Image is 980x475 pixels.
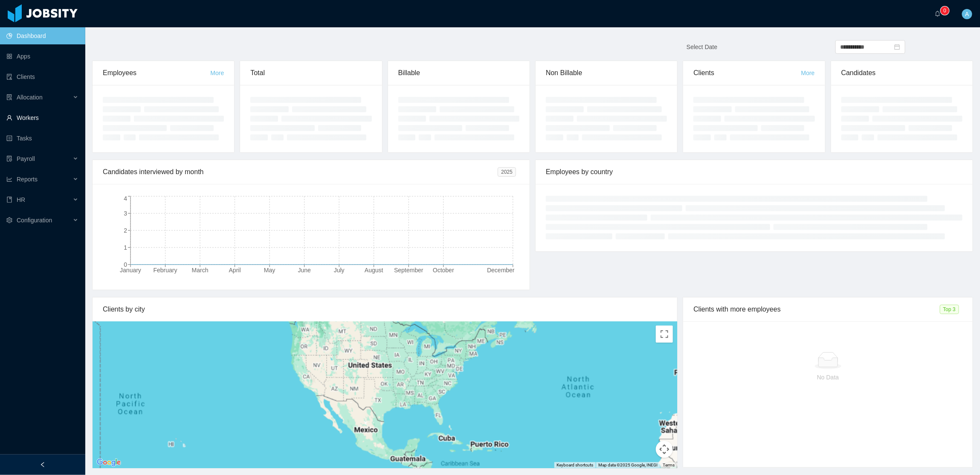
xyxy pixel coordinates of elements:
tspan: December [487,267,515,274]
span: HR [17,196,25,203]
tspan: August [365,267,383,274]
tspan: 3 [124,210,127,217]
tspan: 2 [124,227,127,234]
div: Total [250,61,371,85]
tspan: October [433,267,454,274]
button: Toggle fullscreen view [656,326,673,343]
tspan: February [154,267,177,274]
a: icon: auditClients [6,68,78,85]
a: Terms [663,463,675,467]
button: Map camera controls [656,441,673,458]
tspan: June [298,267,311,274]
span: A [965,9,969,19]
i: icon: file-protect [6,156,12,162]
tspan: March [192,267,209,274]
div: Employees by country [546,160,963,184]
span: Top 3 [940,305,959,314]
tspan: July [334,267,345,274]
div: Clients with more employees [693,297,939,321]
i: icon: solution [6,94,12,100]
span: Payroll [17,155,35,162]
div: Clients by city [103,297,667,321]
span: 2025 [498,167,516,177]
a: Open this area in Google Maps (opens a new window) [95,457,123,468]
i: icon: line-chart [6,176,12,182]
span: Allocation [17,94,43,101]
i: icon: bell [935,11,941,17]
tspan: 0 [124,261,127,268]
span: Map data ©2025 Google, INEGI [598,463,658,467]
tspan: January [120,267,141,274]
button: Keyboard shortcuts [557,462,593,468]
div: Candidates [841,61,963,85]
div: Clients [693,61,801,85]
a: More [801,70,815,76]
a: icon: profileTasks [6,130,78,147]
tspan: May [264,267,275,274]
tspan: 4 [124,195,127,202]
img: Google [95,457,123,468]
div: Billable [398,61,519,85]
span: Select Date [687,44,717,50]
p: No Data [700,373,956,382]
i: icon: calendar [894,44,900,50]
div: Non Billable [546,61,667,85]
tspan: September [394,267,423,274]
a: icon: userWorkers [6,109,78,126]
a: icon: appstoreApps [6,48,78,65]
div: Candidates interviewed by month [103,160,498,184]
i: icon: book [6,197,12,203]
a: icon: pie-chartDashboard [6,27,78,44]
a: More [210,70,224,76]
div: Employees [103,61,210,85]
tspan: 1 [124,244,127,251]
span: Configuration [17,217,52,224]
i: icon: setting [6,217,12,223]
sup: 0 [941,6,949,15]
span: Reports [17,176,38,183]
tspan: April [229,267,241,274]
